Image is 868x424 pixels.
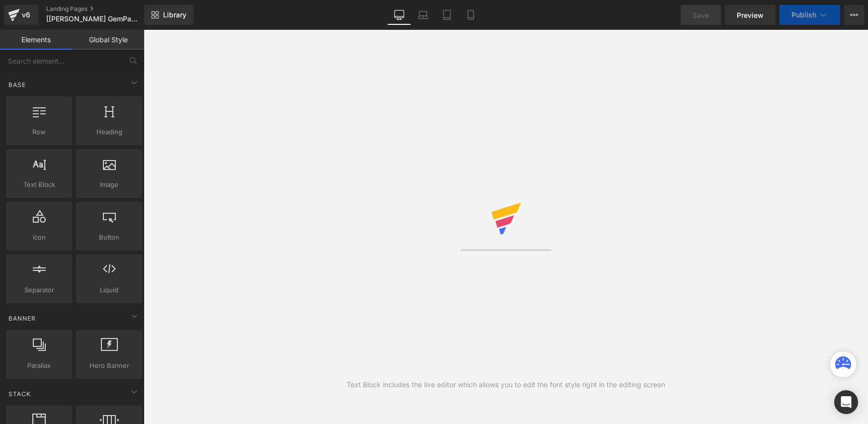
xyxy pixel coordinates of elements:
a: Tablet [435,5,459,25]
span: Base [7,80,27,89]
span: Parallax [9,360,69,371]
a: Landing Pages [46,5,161,13]
a: Laptop [411,5,435,25]
button: More [844,5,864,25]
span: Library [163,10,186,19]
span: Save [693,10,709,20]
a: New Library [144,5,193,25]
span: Hero Banner [79,360,139,371]
span: Button [79,232,139,243]
span: Separator [9,285,69,295]
div: Open Intercom Messenger [834,390,858,414]
button: Publish [780,5,840,25]
span: Icon [9,232,69,243]
span: Publish [791,11,816,19]
span: Image [79,179,139,190]
a: Global Style [72,30,144,50]
span: [[PERSON_NAME] GemPages] Education Hub - Clinical Evaluations [46,15,142,23]
span: Row [9,127,69,137]
span: Stack [7,389,32,399]
a: Preview [725,5,776,25]
a: Desktop [387,5,411,25]
div: v6 [20,8,32,21]
span: Preview [737,10,764,20]
a: Mobile [459,5,483,25]
span: Heading [79,127,139,137]
span: Banner [7,314,37,323]
a: v6 [4,5,38,25]
span: Text Block [9,179,69,190]
div: Text Block includes the live editor which allows you to edit the font style right in the editing ... [347,379,665,390]
span: Liquid [79,285,139,295]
